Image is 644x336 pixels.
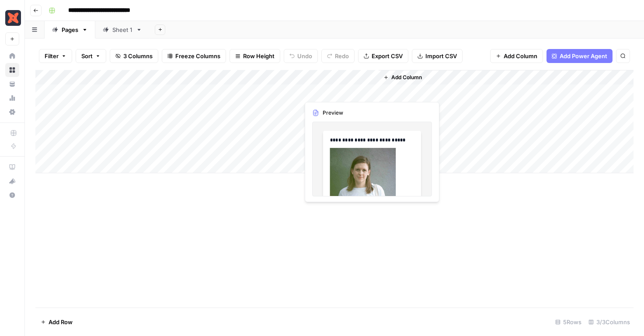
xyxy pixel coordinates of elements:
[585,315,634,329] div: 3/3 Columns
[6,175,19,188] div: What's new?
[504,52,537,60] span: Add Column
[297,52,312,60] span: Undo
[45,52,59,60] span: Filter
[95,21,150,38] a: Sheet 1
[5,63,19,77] a: Browse
[490,49,543,63] button: Add Column
[5,174,19,188] button: What's new?
[5,10,21,26] img: Marketing - dbt Labs Logo
[321,49,355,63] button: Redo
[5,91,19,105] a: Usage
[5,105,19,119] a: Settings
[335,52,349,60] span: Redo
[175,52,220,60] span: Freeze Columns
[35,315,78,329] button: Add Row
[39,49,72,63] button: Filter
[391,73,422,81] span: Add Column
[162,49,226,63] button: Freeze Columns
[81,52,93,60] span: Sort
[123,52,153,60] span: 3 Columns
[230,49,280,63] button: Row Height
[110,49,158,63] button: 3 Columns
[372,52,403,60] span: Export CSV
[552,315,585,329] div: 5 Rows
[547,49,613,63] button: Add Power Agent
[5,49,19,63] a: Home
[380,72,425,83] button: Add Column
[45,21,95,38] a: Pages
[76,49,106,63] button: Sort
[5,160,19,174] a: AirOps Academy
[412,49,463,63] button: Import CSV
[284,49,318,63] button: Undo
[112,25,132,34] div: Sheet 1
[243,52,275,60] span: Row Height
[49,318,73,326] span: Add Row
[5,7,19,29] button: Workspace: Marketing - dbt Labs
[425,52,457,60] span: Import CSV
[62,25,78,34] div: Pages
[5,188,19,202] button: Help + Support
[560,52,607,60] span: Add Power Agent
[358,49,408,63] button: Export CSV
[5,77,19,91] a: Your Data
